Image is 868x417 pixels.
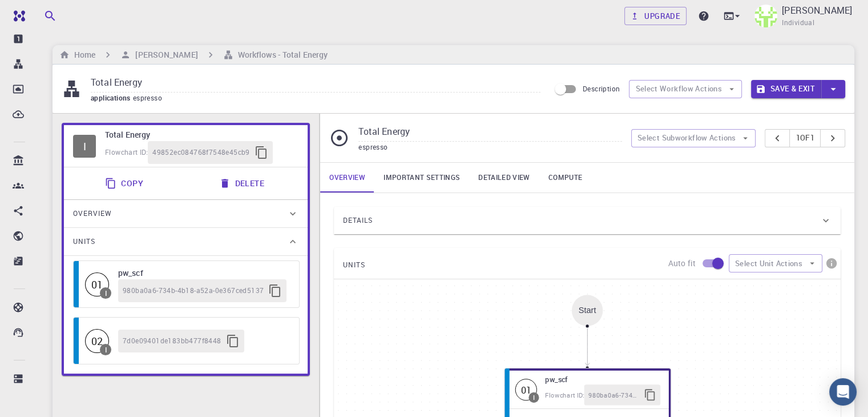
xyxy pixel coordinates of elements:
[765,129,845,147] div: pager
[358,142,387,151] span: espresso
[343,211,373,230] span: Details
[91,93,133,102] span: applications
[782,3,852,17] p: [PERSON_NAME]
[533,394,535,400] div: I
[343,256,365,274] span: UNITS
[212,172,273,195] button: Delete
[57,49,330,61] nav: breadcrumb
[105,290,107,296] div: I
[73,135,96,158] span: Idle
[123,335,221,347] span: 7d0e09401de183bb477f8448
[374,163,469,193] a: Important settings
[668,258,696,269] p: Auto fit
[133,93,167,102] span: espresso
[829,378,857,406] div: Open Intercom Messenger
[583,84,620,93] span: Description
[73,135,96,158] div: I
[754,5,777,27] img: Prashant Shahi
[73,232,95,251] span: Units
[64,200,308,227] div: Overview
[572,295,603,326] div: Start
[85,272,109,296] span: Idle
[118,267,288,279] h6: pw_scf
[515,379,537,400] div: 01
[631,129,756,147] button: Select Subworkflow Actions
[579,306,596,315] div: Start
[539,163,591,193] a: Compute
[729,254,822,272] button: Select Unit Actions
[85,329,109,353] div: 02
[85,329,109,353] span: Idle
[624,7,687,25] a: Upgrade
[233,49,328,61] h6: Workflows - Total Energy
[123,285,264,296] span: 980ba0a6-734b-4b18-a52a-0e367ced5137
[73,205,112,223] span: Overview
[85,272,109,296] div: 01
[546,374,661,385] h6: pw_scf
[105,346,107,353] div: I
[629,80,742,98] button: Select Workflow Actions
[546,391,584,399] span: Flowchart ID:
[105,129,298,141] h6: Total Energy
[515,379,537,400] span: Idle
[9,10,25,22] img: logo
[588,390,640,400] span: 980ba0a6-734b-4b18-a52a-0e367ced5137
[469,163,539,193] a: Detailed view
[23,8,64,18] span: Support
[105,147,148,157] span: Flowchart ID:
[789,129,821,147] button: 1of1
[152,147,250,158] span: 49852ec084768f7548e45cb9
[70,49,95,61] h6: Home
[782,17,814,29] span: Individual
[64,228,308,255] div: Units
[822,254,841,272] button: info
[334,207,841,234] div: Details
[751,80,821,98] button: Save & Exit
[98,172,152,195] button: Copy
[320,163,374,193] a: Overview
[131,49,197,61] h6: [PERSON_NAME]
